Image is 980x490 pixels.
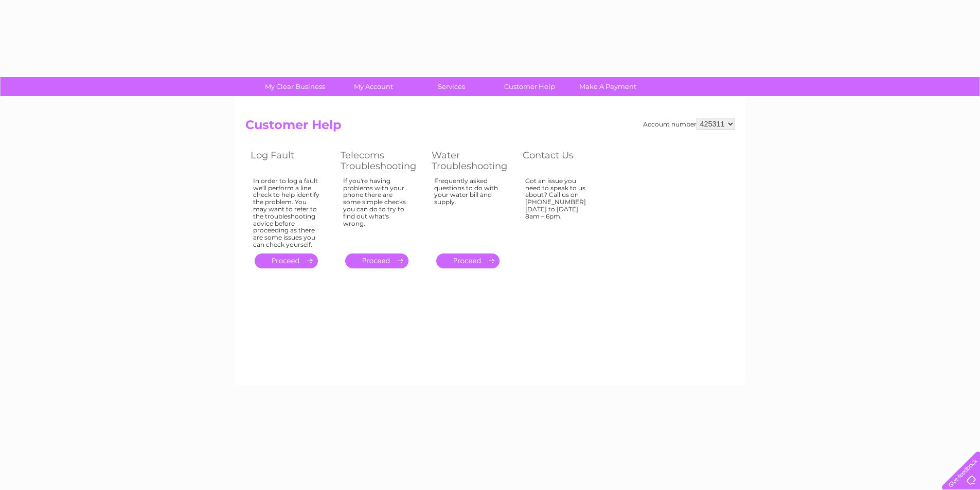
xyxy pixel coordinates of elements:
[345,253,408,268] a: .
[253,177,320,248] div: In order to log a fault we'll perform a line check to help identify the problem. You may want to ...
[518,147,608,174] th: Contact Us
[525,177,592,244] div: Got an issue you need to speak to us about? Call us on [PHONE_NUMBER] [DATE] to [DATE] 8am – 6pm.
[255,253,318,268] a: .
[245,118,735,137] h2: Customer Help
[245,147,335,174] th: Log Fault
[436,253,500,268] a: .
[643,118,735,130] div: Account number
[426,147,518,174] th: Water Troubleshooting
[253,77,337,96] a: My Clear Business
[434,177,502,244] div: Frequently asked questions to do with your water bill and supply.
[487,77,572,96] a: Customer Help
[343,177,411,244] div: If you're having problems with your phone there are some simple checks you can do to try to find ...
[409,77,494,96] a: Services
[331,77,416,96] a: My Account
[335,147,426,174] th: Telecoms Troubleshooting
[565,77,650,96] a: Make A Payment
